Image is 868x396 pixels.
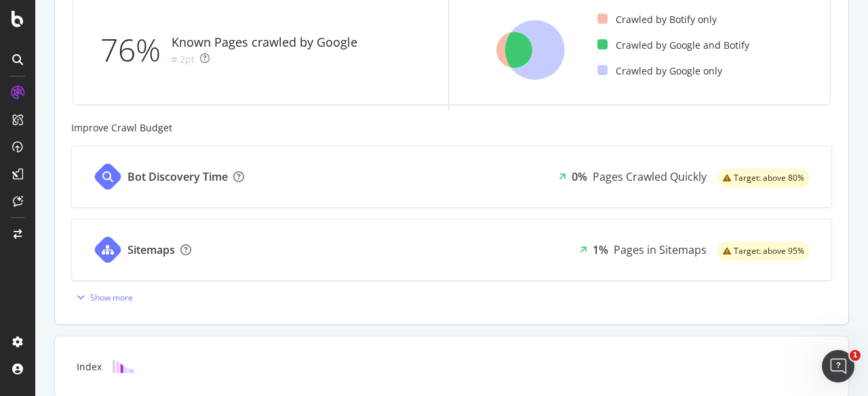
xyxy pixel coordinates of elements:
[734,174,804,182] span: Target: above 80%
[822,350,854,382] iframe: Intercom live chat
[90,292,133,303] div: Show more
[180,53,195,66] div: 2pt
[593,242,608,258] div: 1%
[597,13,717,26] div: Crawled by Botify only
[113,360,134,373] img: block-icon
[572,169,587,185] div: 0%
[734,247,804,255] span: Target: above 95%
[850,350,861,361] span: 1
[127,169,228,185] div: Bot Discovery Time
[172,58,177,62] img: Equal
[71,146,832,208] a: Bot Discovery Time0%Pages Crawled Quicklywarning label
[593,169,707,185] div: Pages Crawled Quickly
[597,64,722,78] div: Crawled by Google only
[597,39,749,52] div: Crawled by Google and Botify
[77,360,102,374] div: Index
[127,242,175,258] div: Sitemaps
[717,169,810,188] div: warning label
[71,219,832,281] a: Sitemaps1%Pages in Sitemapswarning label
[717,242,810,261] div: warning label
[172,34,357,51] div: Known Pages crawled by Google
[71,286,133,308] button: Show more
[71,121,832,135] div: Improve Crawl Budget
[614,242,707,258] div: Pages in Sitemaps
[100,28,172,72] div: 76%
